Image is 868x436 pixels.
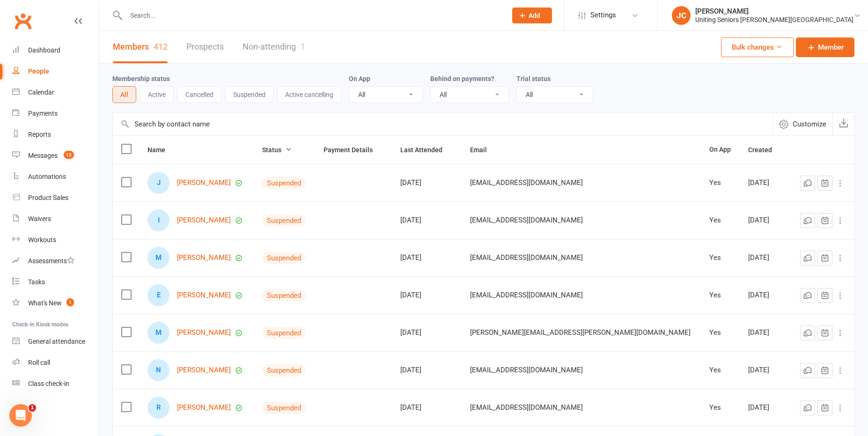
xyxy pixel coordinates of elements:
span: [PERSON_NAME][EMAIL_ADDRESS][PERSON_NAME][DOMAIN_NAME] [470,324,691,341]
div: [DATE] [748,329,783,337]
a: [PERSON_NAME] [177,329,231,337]
span: Last Attended [400,146,453,154]
div: What's New [28,299,62,307]
a: People [12,61,99,82]
a: General attendance kiosk mode [12,331,99,352]
div: [DATE] [748,366,783,374]
div: Suspended [262,214,306,227]
a: Roll call [12,352,99,373]
div: 412 [154,42,168,52]
a: What's New1 [12,293,99,314]
a: Automations [12,166,99,187]
span: Payment Details [324,146,383,154]
a: Product Sales [12,187,99,208]
div: Mary [147,322,169,344]
div: [DATE] [400,216,453,224]
a: Dashboard [12,40,99,61]
a: Workouts [12,229,99,251]
button: Suspended [225,86,273,103]
a: Member [796,37,854,57]
div: Tasks [28,278,45,286]
label: Trial status [516,75,551,82]
th: On App [701,136,740,164]
a: Messages 12 [12,145,99,166]
label: On App [349,75,370,82]
a: [PERSON_NAME] [177,366,231,374]
button: Status [262,144,292,155]
div: Suspended [262,177,306,189]
div: [DATE] [748,291,783,299]
iframe: Intercom live chat [9,404,32,427]
div: [DATE] [400,254,453,262]
span: [EMAIL_ADDRESS][DOMAIN_NAME] [470,174,583,192]
a: Class kiosk mode [12,373,99,394]
div: Calendar [28,89,54,96]
a: Members412 [113,31,168,63]
span: 1 [66,298,74,306]
div: JC [672,6,691,25]
a: Prospects [186,31,224,63]
a: Non-attending1 [243,31,305,63]
button: Cancelled [177,86,221,103]
span: [EMAIL_ADDRESS][DOMAIN_NAME] [470,361,583,379]
div: Neville [147,359,169,381]
div: Suspended [262,402,306,414]
span: Created [748,146,782,154]
div: Julia [147,172,169,194]
a: Payments [12,103,99,124]
div: Suspended [262,289,306,302]
div: Suspended [262,252,306,264]
span: Add [529,12,540,19]
button: Active [140,86,174,103]
div: Workouts [28,236,56,244]
button: Bulk changes [721,37,794,57]
div: [DATE] [400,179,453,187]
span: [EMAIL_ADDRESS][DOMAIN_NAME] [470,249,583,266]
div: [PERSON_NAME] [695,7,853,15]
a: [PERSON_NAME] [177,216,231,224]
div: Yes [709,216,731,224]
button: Name [147,144,176,155]
a: [PERSON_NAME] [177,404,231,412]
a: Clubworx [11,9,35,33]
div: Uniting Seniors [PERSON_NAME][GEOGRAPHIC_DATA] [695,15,853,24]
div: Product Sales [28,194,68,201]
a: Reports [12,124,99,145]
div: Reports [28,131,51,138]
button: Created [748,144,782,155]
div: Rob [147,397,169,419]
div: [DATE] [748,404,783,412]
div: [DATE] [400,404,453,412]
input: Search... [123,9,500,22]
button: Active cancelling [277,86,341,103]
span: Customize [793,118,826,130]
span: [EMAIL_ADDRESS][DOMAIN_NAME] [470,286,583,304]
div: Ed [147,284,169,306]
div: Payments [28,110,58,117]
button: Last Attended [400,144,453,155]
div: Roll call [28,359,50,366]
div: [DATE] [748,254,783,262]
button: Email [470,144,497,155]
div: Dashboard [28,46,60,54]
span: Email [470,146,497,154]
span: [EMAIL_ADDRESS][DOMAIN_NAME] [470,399,583,416]
span: Status [262,146,292,154]
div: Yes [709,404,731,412]
div: Yes [709,366,731,374]
div: General attendance [28,338,85,345]
button: Add [512,7,552,23]
a: [PERSON_NAME] [177,291,231,299]
a: Waivers [12,208,99,229]
div: [DATE] [400,366,453,374]
button: All [112,86,136,103]
span: Name [147,146,176,154]
div: Automations [28,173,66,180]
span: Settings [590,5,616,26]
div: Margaret [147,247,169,269]
div: [DATE] [400,291,453,299]
div: [DATE] [400,329,453,337]
span: Member [818,42,844,53]
a: [PERSON_NAME] [177,179,231,187]
input: Search by contact name [113,113,772,135]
